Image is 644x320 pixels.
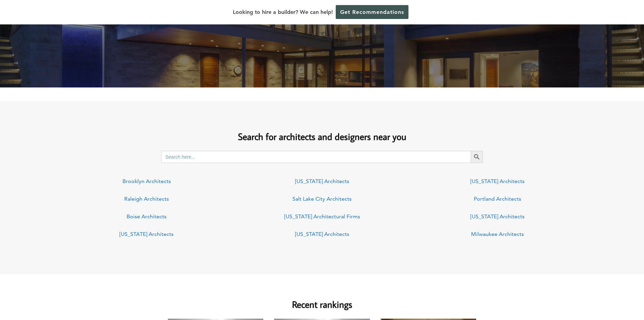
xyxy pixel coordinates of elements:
[474,196,521,202] a: Portland Architects
[473,153,481,161] svg: Search
[514,271,636,312] iframe: Drift Widget Chat Controller
[470,213,525,220] a: [US_STATE] Architects
[470,178,525,184] a: [US_STATE] Architects
[123,178,171,184] a: Brooklyn Architects
[295,178,349,184] a: [US_STATE] Architects
[336,5,408,19] a: Get Recommendations
[119,231,174,237] a: [US_STATE] Architects
[127,213,166,220] a: Boise Architects
[295,231,349,237] a: [US_STATE] Architects
[284,213,360,220] a: [US_STATE] Architectural Firms
[292,196,352,202] a: Salt Lake City Architects
[124,196,169,202] a: Raleigh Architects
[161,151,471,163] input: Search here...
[471,231,524,237] a: Milwaukee Architects
[168,288,476,311] h2: Recent rankings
